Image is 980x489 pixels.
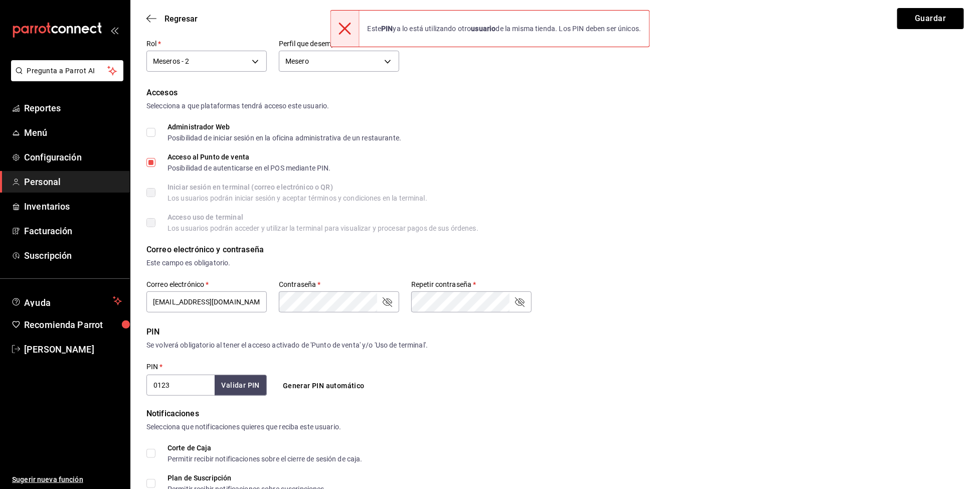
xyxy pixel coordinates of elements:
span: Reportes [24,101,122,115]
label: Rol [146,41,267,48]
div: PIN [146,326,964,338]
div: Corte de Caja [168,444,363,451]
div: Selecciona que notificaciones quieres que reciba este usuario. [146,422,964,432]
div: Correo electrónico y contraseña [146,244,964,256]
div: Los usuarios podrán iniciar sesión y aceptar términos y condiciones en la terminal. [168,195,427,202]
span: Regresar [165,14,198,24]
div: Plan de Suscripción [168,474,326,481]
div: Meseros - 2 [146,51,267,72]
button: Generar PIN automático [279,377,369,395]
label: Repetir contraseña [411,281,532,288]
span: Menú [24,126,122,139]
input: ejemplo@gmail.com [146,291,267,312]
div: Este ya lo está utilizando otro de la misma tienda. Los PIN deben ser únicos. [360,18,649,40]
label: PIN [146,364,163,371]
span: Facturación [24,224,122,238]
strong: PIN [381,25,393,33]
a: Pregunta a Parrot AI [7,73,123,83]
span: Inventarios [24,200,122,213]
div: Notificaciones [146,408,964,420]
label: Contraseña [279,281,399,288]
strong: usuario [471,25,496,33]
div: Se volverá obligatorio al tener el acceso activado de 'Punto de venta' y/o 'Uso de terminal'. [146,340,964,351]
button: passwordField [381,296,393,308]
button: open_drawer_menu [110,26,118,34]
div: Administrador Web [168,123,401,130]
button: Pregunta a Parrot AI [11,60,123,81]
div: Posibilidad de autenticarse en el POS mediante PIN. [168,165,331,172]
div: Acceso uso de terminal [168,214,478,221]
label: Perfil que desempeña [279,41,399,48]
input: 3 a 6 dígitos [146,375,215,396]
div: Acceso al Punto de venta [168,153,331,160]
div: Selecciona a que plataformas tendrá acceso este usuario. [146,101,964,111]
span: Sugerir nueva función [12,474,122,485]
span: Pregunta a Parrot AI [27,66,108,76]
div: Accesos [146,87,964,99]
button: Validar PIN [215,375,267,396]
div: Permitir recibir notificaciones sobre el cierre de sesión de caja. [168,455,363,462]
span: Configuración [24,150,122,164]
div: Posibilidad de iniciar sesión en la oficina administrativa de un restaurante. [168,134,401,141]
div: Mesero [279,51,399,72]
span: Personal [24,175,122,189]
div: Los usuarios podrán acceder y utilizar la terminal para visualizar y procesar pagos de sus órdenes. [168,225,478,232]
span: Suscripción [24,249,122,262]
span: Ayuda [24,295,109,307]
button: passwordField [514,296,526,308]
span: [PERSON_NAME] [24,343,122,356]
div: Iniciar sesión en terminal (correo electrónico o QR) [168,184,427,191]
button: Guardar [897,8,964,29]
button: Regresar [146,14,198,24]
label: Correo electrónico [146,281,267,288]
div: Este campo es obligatorio. [146,258,964,268]
span: Recomienda Parrot [24,318,122,332]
